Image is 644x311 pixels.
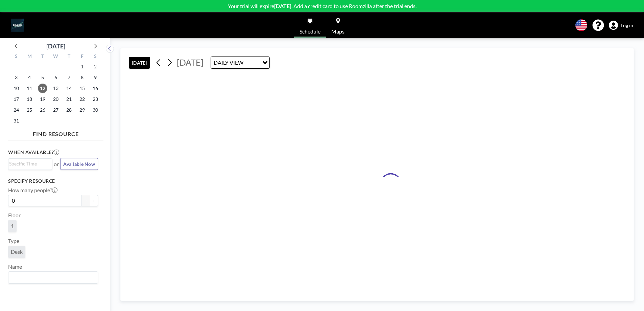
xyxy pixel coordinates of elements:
[25,94,34,104] span: Monday, August 18, 2025
[245,58,258,67] input: Search for option
[25,73,34,82] span: Monday, August 4, 2025
[60,158,98,170] button: Available Now
[63,161,95,167] span: Available Now
[25,105,34,115] span: Monday, August 25, 2025
[177,57,204,67] span: [DATE]
[77,94,87,104] span: Friday, August 22, 2025
[51,73,61,82] span: Wednesday, August 6, 2025
[89,52,102,61] div: S
[77,105,87,115] span: Friday, August 29, 2025
[91,94,100,104] span: Saturday, August 23, 2025
[25,84,34,93] span: Monday, August 11, 2025
[38,94,47,104] span: Tuesday, August 19, 2025
[54,161,59,168] span: or
[64,94,74,104] span: Thursday, August 21, 2025
[11,248,23,255] span: Desk
[11,73,21,82] span: Sunday, August 3, 2025
[23,52,36,61] div: M
[64,73,74,82] span: Thursday, August 7, 2025
[49,52,63,61] div: W
[9,160,48,168] input: Search for option
[90,195,98,206] button: +
[77,62,87,71] span: Friday, August 1, 2025
[211,57,269,68] div: Search for option
[9,273,94,282] input: Search for option
[64,84,74,93] span: Thursday, August 14, 2025
[82,195,90,206] button: -
[38,84,47,93] span: Tuesday, August 12, 2025
[8,263,22,270] label: Name
[11,19,24,32] img: organization-logo
[11,223,14,229] span: 1
[51,94,61,104] span: Wednesday, August 20, 2025
[212,58,245,67] span: DAILY VIEW
[51,84,61,93] span: Wednesday, August 13, 2025
[274,3,291,9] b: [DATE]
[129,57,150,69] button: [DATE]
[8,212,21,219] label: Floor
[91,105,100,115] span: Saturday, August 30, 2025
[8,159,52,169] div: Search for option
[8,238,19,244] label: Type
[38,73,47,82] span: Tuesday, August 5, 2025
[75,52,89,61] div: F
[62,52,75,61] div: T
[621,22,633,28] span: Log in
[77,73,87,82] span: Friday, August 8, 2025
[609,21,633,30] a: Log in
[10,52,23,61] div: S
[8,128,103,137] h4: FIND RESOURCE
[11,116,21,126] span: Sunday, August 31, 2025
[91,73,100,82] span: Saturday, August 9, 2025
[11,94,21,104] span: Sunday, August 17, 2025
[300,29,320,34] span: Schedule
[77,84,87,93] span: Friday, August 15, 2025
[38,105,47,115] span: Tuesday, August 26, 2025
[91,62,100,71] span: Saturday, August 2, 2025
[11,105,21,115] span: Sunday, August 24, 2025
[46,41,65,51] div: [DATE]
[331,29,344,34] span: Maps
[294,13,326,38] a: Schedule
[8,187,57,194] label: How many people?
[51,105,61,115] span: Wednesday, August 27, 2025
[36,52,49,61] div: T
[8,178,98,184] h3: Specify resource
[64,105,74,115] span: Thursday, August 28, 2025
[8,272,98,283] div: Search for option
[326,13,350,38] a: Maps
[11,84,21,93] span: Sunday, August 10, 2025
[91,84,100,93] span: Saturday, August 16, 2025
